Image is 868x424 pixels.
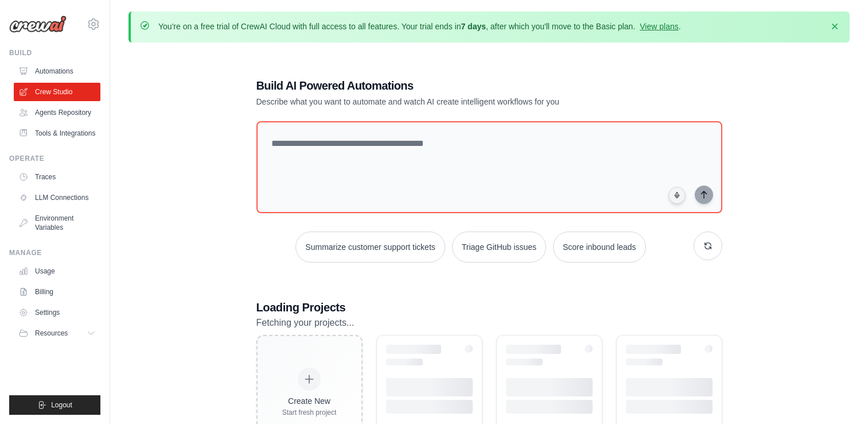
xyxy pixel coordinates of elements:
[9,16,67,33] img: Logo
[158,21,681,32] p: You're on a free trial of CrewAI Cloud with full access to all features. Your trial ends in , aft...
[9,48,100,57] div: Build
[14,83,100,101] a: Crew Studio
[14,62,100,80] a: Automations
[14,188,100,207] a: LLM Connections
[14,103,100,122] a: Agents Repository
[256,299,722,315] h3: Loading Projects
[461,22,486,31] strong: 7 days
[452,232,546,263] button: Triage GitHub issues
[282,408,337,417] div: Start fresh project
[256,315,722,330] p: Fetching your projects...
[9,154,100,163] div: Operate
[668,187,686,204] button: Click to speak your automation idea
[14,303,100,322] a: Settings
[282,395,337,407] div: Create New
[256,78,642,94] h1: Build AI Powered Automations
[9,248,100,257] div: Manage
[14,124,100,142] a: Tools & Integrations
[694,232,722,260] button: Get new suggestions
[35,329,68,338] span: Resources
[14,168,100,186] a: Traces
[14,262,100,280] a: Usage
[51,400,72,410] span: Logout
[14,209,100,237] a: Environment Variables
[14,324,100,342] button: Resources
[553,232,646,263] button: Score inbound leads
[9,395,100,415] button: Logout
[256,96,642,107] p: Describe what you want to automate and watch AI create intelligent workflows for you
[14,283,100,301] a: Billing
[295,232,445,263] button: Summarize customer support tickets
[640,22,678,31] a: View plans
